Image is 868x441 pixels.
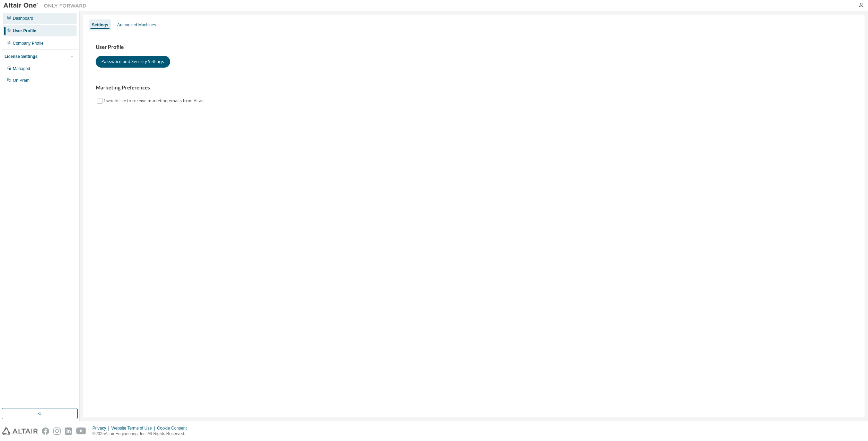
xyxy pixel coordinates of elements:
div: On Prem [13,78,29,83]
img: youtube.svg [76,427,86,435]
p: © 2025 Altair Engineering, Inc. All Rights Reserved. [93,431,191,437]
div: Cookie Consent [157,425,191,431]
div: Managed [13,66,30,71]
button: Password and Security Settings [96,56,170,68]
img: facebook.svg [42,427,49,435]
img: instagram.svg [53,427,61,435]
div: Authorized Machines [117,22,156,28]
div: Dashboard [13,16,33,21]
img: Altair One [3,2,90,9]
div: Company Profile [13,41,44,46]
div: Privacy [93,425,111,431]
div: User Profile [13,28,36,34]
label: I would like to receive marketing emails from Altair [104,97,205,105]
img: linkedin.svg [65,427,72,435]
h3: User Profile [96,44,852,51]
div: Website Terms of Use [111,425,157,431]
div: Settings [92,22,108,28]
img: altair_logo.svg [2,427,38,435]
h3: Marketing Preferences [96,84,852,91]
div: License Settings [5,54,37,59]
